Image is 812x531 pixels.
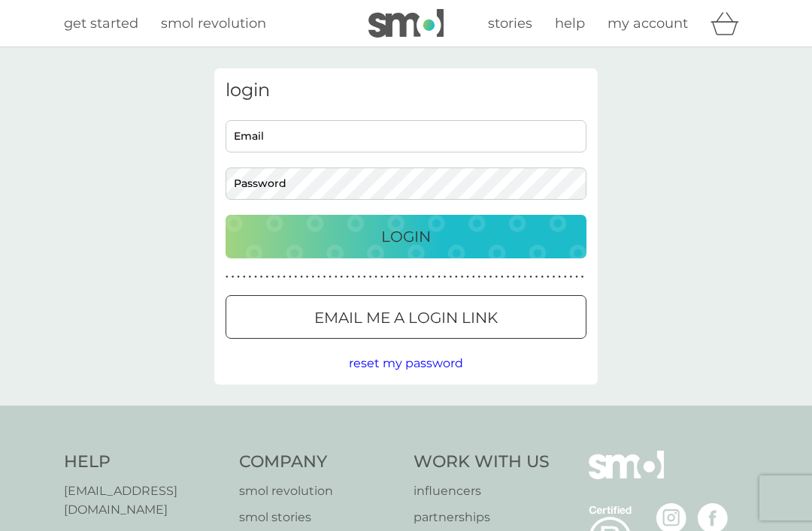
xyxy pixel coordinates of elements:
span: smol revolution [161,15,266,32]
p: ● [518,273,521,281]
p: ● [432,273,435,281]
p: ● [564,273,567,281]
p: ● [392,273,395,281]
p: ● [341,273,344,281]
p: Login [381,225,431,249]
p: ● [512,273,515,281]
p: ● [226,273,229,281]
span: stories [488,15,532,32]
div: basket [710,8,748,38]
p: ● [472,273,475,281]
p: ● [547,273,550,281]
p: ● [449,273,452,281]
button: Email me a login link [226,295,586,339]
p: ● [535,273,538,281]
a: smol revolution [239,481,399,501]
p: ● [237,273,240,281]
p: ● [415,273,418,281]
p: ● [478,273,481,281]
img: smol [368,9,444,38]
p: ● [254,273,257,281]
span: reset my password [349,356,463,370]
p: ● [581,273,584,281]
p: ● [311,273,314,281]
a: [EMAIL_ADDRESS][DOMAIN_NAME] [64,481,224,520]
p: ● [541,273,544,281]
p: ● [483,273,486,281]
p: ● [575,273,578,281]
p: ● [398,273,401,281]
p: ● [346,273,349,281]
p: ● [386,273,389,281]
p: ● [300,273,303,281]
button: Login [226,215,586,258]
p: ● [271,273,274,281]
p: ● [438,273,441,281]
p: ● [335,273,338,281]
p: ● [524,273,527,281]
p: ● [265,273,268,281]
p: ● [403,273,406,281]
p: ● [363,273,366,281]
p: ● [489,273,492,281]
button: reset my password [349,354,463,373]
p: ● [260,273,263,281]
p: ● [495,273,498,281]
a: partnerships [414,508,550,527]
p: ● [289,273,292,281]
p: ● [243,273,246,281]
p: ● [329,273,332,281]
a: smol stories [239,508,399,527]
p: ● [277,273,280,281]
h4: Work With Us [414,451,550,474]
p: ● [558,273,561,281]
p: ● [570,273,573,281]
p: ● [444,273,447,281]
a: influencers [414,481,550,501]
h4: Company [239,451,399,474]
p: ● [507,273,510,281]
p: ● [357,273,360,281]
p: ● [455,273,458,281]
p: ● [529,273,532,281]
p: ● [461,273,464,281]
p: ● [426,273,429,281]
p: ● [317,273,320,281]
a: stories [488,13,532,35]
h4: Help [64,451,224,474]
h3: login [226,80,586,101]
span: my account [607,15,688,32]
p: ● [295,273,298,281]
p: ● [306,273,309,281]
a: smol revolution [161,13,266,35]
p: ● [409,273,412,281]
p: Email me a login link [314,306,498,330]
p: ● [466,273,469,281]
img: smol [589,451,664,502]
p: ● [553,273,556,281]
p: ● [369,273,372,281]
p: ● [374,273,377,281]
a: get started [64,13,138,35]
p: ● [420,273,423,281]
a: my account [607,13,688,35]
p: ● [501,273,504,281]
a: help [555,13,585,35]
span: get started [64,15,138,32]
p: ● [232,273,235,281]
p: ● [283,273,286,281]
p: ● [352,273,355,281]
p: ● [380,273,383,281]
p: ● [249,273,252,281]
p: ● [323,273,326,281]
span: help [555,15,585,32]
